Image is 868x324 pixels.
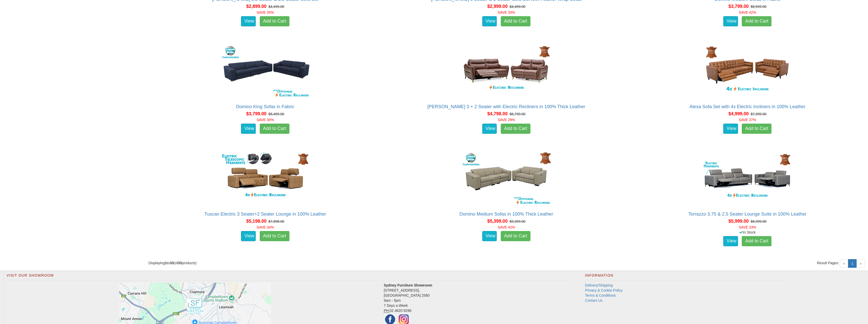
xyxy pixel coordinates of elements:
div: In Stock [630,230,865,235]
font: SAVE 30% [256,118,274,122]
a: Contact Us [585,298,602,302]
del: $5,499.00 [268,112,284,116]
del: $6,599.00 [751,5,766,9]
a: View [723,16,738,26]
strong: 1 [165,261,167,265]
a: Add to Cart [501,16,530,26]
span: » [856,259,865,268]
a: [PERSON_NAME] 3 + 2 Seater with Electric Recliners in 100% Thick Leather [427,104,585,109]
a: Alexa Sofa Set with 4x Electric Incliners in 100% Leather [690,104,805,109]
img: Alexa Sofa Set with 4x Electric Incliners in 100% Leather [702,43,793,99]
span: $5,999.00 [728,219,749,224]
strong: Sydney Furniture Showroom [384,283,432,287]
strong: 33 [170,261,174,265]
a: Domino King Sofas in Fabric [236,104,294,109]
a: View [723,124,738,134]
font: SAVE 42% [498,225,515,229]
a: Add to Cart [260,16,289,26]
a: View [241,124,256,134]
a: Add to Cart [742,236,771,246]
a: Domino Medium Sofas in 100% Thick Leather [459,212,553,217]
a: Add to Cart [742,16,771,26]
a: Privacy & Cookie Policy [585,288,622,292]
span: $5,198.00 [246,219,266,224]
img: Torrazzo 3.75 & 2.5 Seater Lounge Suite in 100% Leather [702,151,793,206]
del: $8,999.00 [751,219,766,223]
div: Displaying to (of products) [145,260,506,265]
span: $4,798.00 [487,111,508,116]
span: $3,799.00 [246,111,266,116]
a: Add to Cart [742,124,771,134]
font: SAVE 37% [739,118,756,122]
a: View [482,16,497,26]
a: Add to Cart [501,231,530,241]
del: $6,799.00 [510,112,525,116]
del: $4,499.00 [510,5,525,9]
img: Domino King Sofas in Fabric [220,43,311,99]
a: View [723,236,738,246]
a: Torrazzo 3.75 & 2.5 Seater Lounge Suite in 100% Leather [688,212,806,217]
img: Leon 3 + 2 Seater with Electric Recliners in 100% Thick Leather [461,43,552,99]
span: $5,399.00 [487,219,508,224]
font: SAVE 33% [498,10,515,14]
a: Add to Cart [501,124,530,134]
strong: 33 [178,261,182,265]
a: Delivery/Shipping [585,283,613,287]
del: $4,499.00 [268,5,284,9]
img: Tuscan Electric 3 Seater+2 Seater Lounge in 100% Leather [220,151,311,206]
span: $2,899.00 [246,4,266,9]
font: SAVE 42% [739,10,756,14]
img: Domino Medium Sofas in 100% Thick Leather [461,151,552,206]
span: « [840,259,848,268]
font: SAVE 29% [498,118,515,122]
abbr: Phone [384,309,390,313]
a: Tuscan Electric 3 Seater+2 Seater Lounge in 100% Leather [204,212,326,217]
a: View [482,124,497,134]
font: SAVE 34% [256,225,274,229]
a: 1 [848,259,857,268]
span: $4,999.00 [728,111,749,116]
span: $2,999.00 [487,4,508,9]
a: Terms & Conditions [585,293,616,297]
font: SAVE 33% [739,225,756,229]
a: Add to Cart [260,124,289,134]
span: $3,799.00 [728,4,749,9]
del: $7,898.00 [268,219,284,223]
a: View [482,231,497,241]
del: $7,999.00 [751,112,766,116]
a: View [241,231,256,241]
a: View [241,16,256,26]
a: Add to Cart [260,231,289,241]
span: Result Pages: [817,260,839,265]
h2: Information [585,274,789,280]
h2: Visit Our Showroom [7,274,572,280]
font: SAVE 35% [256,10,274,14]
del: $9,399.00 [510,219,525,223]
